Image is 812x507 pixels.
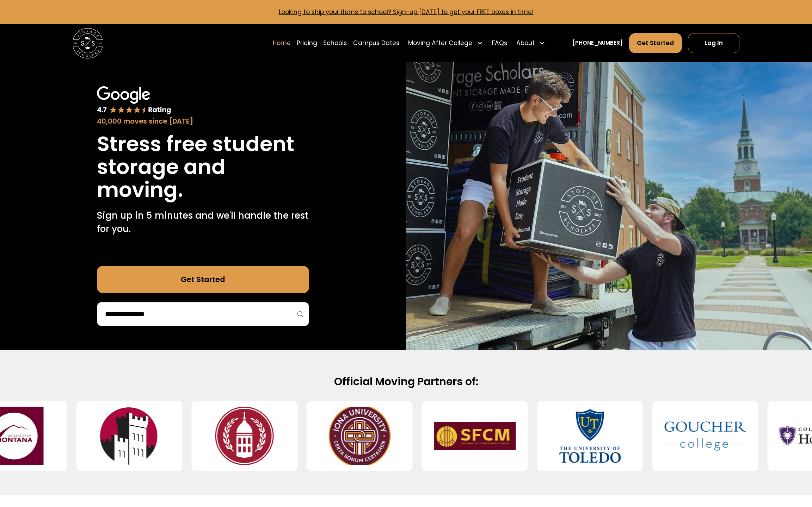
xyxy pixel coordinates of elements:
[572,39,623,47] a: [PHONE_NUMBER]
[97,116,309,126] div: 40,000 moves since [DATE]
[408,39,472,48] div: Moving After College
[492,32,507,54] a: FAQs
[516,39,535,48] div: About
[88,407,170,465] img: Manhattanville University
[279,8,534,16] a: Looking to ship your items to school? Sign-up [DATE] to get your FREE boxes in time!
[319,407,400,465] img: Iona University
[297,32,317,54] a: Pricing
[323,32,347,54] a: Schools
[688,33,739,54] a: Log In
[405,32,486,54] div: Moving After College
[73,28,103,58] a: home
[97,266,309,293] a: Get Started
[97,86,171,115] img: Google 4.7 star rating
[406,62,812,350] img: Storage Scholars makes moving and storage easy.
[273,32,291,54] a: Home
[353,32,399,54] a: Campus Dates
[97,209,309,236] p: Sign up in 5 minutes and we'll handle the rest for you.
[434,407,516,465] img: San Francisco Conservatory of Music
[549,407,631,465] img: University of Toledo
[97,132,309,201] h1: Stress free student storage and moving.
[513,32,548,54] div: About
[203,407,285,465] img: Southern Virginia University
[73,28,103,58] img: Storage Scholars main logo
[629,33,682,54] a: Get Started
[164,375,648,388] h2: Official Moving Partners of:
[664,407,746,465] img: Goucher College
